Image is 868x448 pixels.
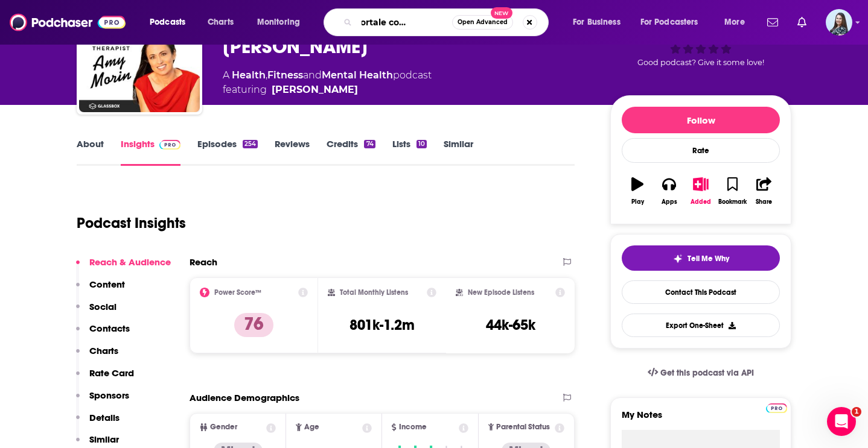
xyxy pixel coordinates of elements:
a: Health [232,69,266,81]
button: Apps [653,169,685,213]
img: Podchaser Pro [159,140,180,150]
a: Fitness [267,69,303,81]
span: Income [399,423,427,431]
a: Show notifications dropdown [762,12,783,33]
span: Monitoring [257,14,300,31]
div: Search podcasts, credits, & more... [335,8,560,36]
button: Follow [622,107,780,133]
p: Sponsors [89,390,129,401]
div: Added [691,198,711,206]
p: Reach & Audience [89,256,171,268]
button: Content [76,279,125,301]
a: Lists10 [392,138,427,166]
img: Podchaser - Follow, Share and Rate Podcasts [10,11,126,34]
img: User Profile [826,9,852,36]
h1: Podcast Insights [77,214,186,232]
button: Play [622,169,653,213]
button: Reach & Audience [76,256,171,279]
a: Charts [200,13,241,32]
iframe: Intercom live chat [827,407,856,436]
span: Tell Me Why [688,254,729,263]
div: 74 [364,140,375,148]
button: open menu [716,13,760,32]
p: Contacts [89,323,130,334]
span: Age [304,423,319,431]
a: Similar [444,138,473,166]
img: tell me why sparkle [673,254,683,263]
span: Good podcast? Give it some love! [637,58,764,67]
a: Get this podcast via API [638,358,764,388]
span: Podcasts [150,14,185,31]
p: Similar [89,434,119,445]
h2: Total Monthly Listens [340,288,408,297]
a: InsightsPodchaser Pro [121,138,180,166]
span: featuring [223,83,432,97]
span: More [724,14,745,31]
a: Credits74 [327,138,375,166]
h2: Power Score™ [214,288,261,297]
h2: Reach [190,256,217,268]
p: Rate Card [89,367,134,379]
span: For Podcasters [640,14,698,31]
button: Open AdvancedNew [452,15,513,30]
p: Content [89,279,125,290]
h2: New Episode Listens [468,288,534,297]
h2: Audience Demographics [190,392,299,403]
button: open menu [633,13,716,32]
a: Reviews [275,138,310,166]
p: Social [89,301,116,312]
label: My Notes [622,409,780,430]
span: Gender [210,423,237,431]
span: For Business [573,14,621,31]
a: Pro website [766,402,787,413]
button: Share [748,169,780,213]
h3: 44k-65k [486,316,535,334]
p: Details [89,412,120,423]
button: Sponsors [76,390,129,412]
button: Contacts [76,323,130,345]
a: Amy Morin [272,83,358,97]
div: A podcast [223,68,432,97]
a: Mental Health [322,69,393,81]
button: Added [685,169,716,213]
p: 76 [234,313,273,337]
div: Apps [662,198,677,206]
div: Rate [622,138,780,163]
input: Search podcasts, credits, & more... [357,13,452,32]
div: Bookmark [718,198,747,206]
a: About [77,138,104,166]
button: open menu [564,13,636,32]
a: Contact This Podcast [622,280,780,304]
button: tell me why sparkleTell Me Why [622,245,780,271]
button: Charts [76,345,118,367]
button: Bookmark [716,169,748,213]
span: Logged in as brookefortierpr [826,9,852,36]
a: Episodes254 [197,138,258,166]
img: Podchaser Pro [766,403,787,413]
div: 10 [416,140,427,148]
h3: 801k-1.2m [349,316,415,334]
a: Show notifications dropdown [793,12,811,33]
span: New [491,7,512,19]
span: , [266,69,267,81]
button: Social [76,301,116,323]
button: Details [76,412,120,434]
span: 1 [852,407,861,417]
span: Open Advanced [458,19,508,25]
p: Charts [89,345,118,356]
button: open menu [141,13,201,32]
div: Play [631,198,644,206]
button: open menu [249,13,316,32]
button: Rate Card [76,367,134,390]
div: 254 [243,140,258,148]
span: Get this podcast via API [660,368,754,378]
span: Parental Status [496,423,550,431]
span: and [303,69,322,81]
span: Charts [208,14,234,31]
div: Share [756,198,772,206]
button: Export One-Sheet [622,314,780,337]
button: Show profile menu [826,9,852,36]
